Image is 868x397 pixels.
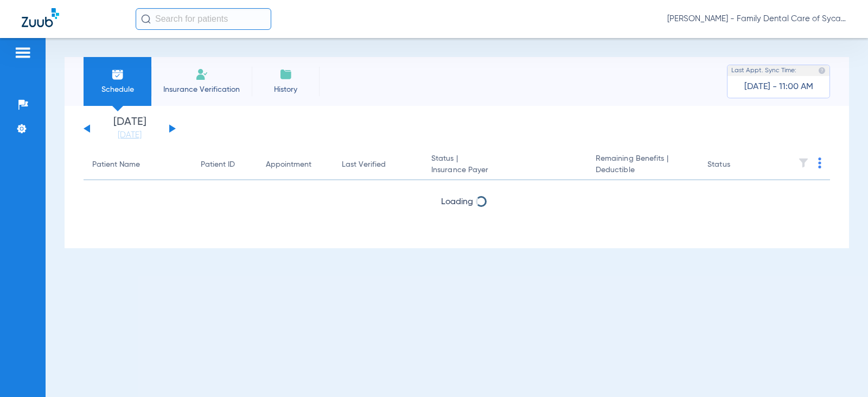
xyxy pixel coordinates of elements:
div: Patient ID [201,159,235,171]
span: Schedule [92,84,143,95]
a: [DATE] [97,130,162,141]
div: Appointment [266,159,311,171]
span: Insurance Verification [159,84,244,95]
span: History [260,84,311,95]
th: Status [699,150,772,180]
img: hamburger-icon [14,46,31,59]
span: Last Appt. Sync Time: [731,65,796,76]
span: Deductible [596,165,690,176]
div: Last Verified [342,159,414,171]
div: Appointment [266,159,324,171]
th: Status | [423,150,587,180]
img: last sync help info [818,67,826,74]
li: [DATE] [97,117,162,141]
th: Remaining Benefits | [587,150,699,180]
div: Patient Name [92,159,183,171]
input: Search for patients [136,8,271,30]
div: Patient ID [201,159,248,171]
img: Zuub Logo [22,8,59,27]
span: [PERSON_NAME] - Family Dental Care of Sycamore [667,14,846,24]
img: Search Icon [141,14,151,24]
img: Schedule [111,68,124,81]
img: filter.svg [798,157,809,168]
span: Insurance Payer [431,165,578,176]
div: Patient Name [92,159,140,171]
img: Manual Insurance Verification [195,68,208,81]
img: History [279,68,292,81]
div: Last Verified [342,159,386,171]
span: Loading [441,198,473,206]
img: group-dot-blue.svg [818,157,821,168]
span: [DATE] - 11:00 AM [744,81,813,92]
